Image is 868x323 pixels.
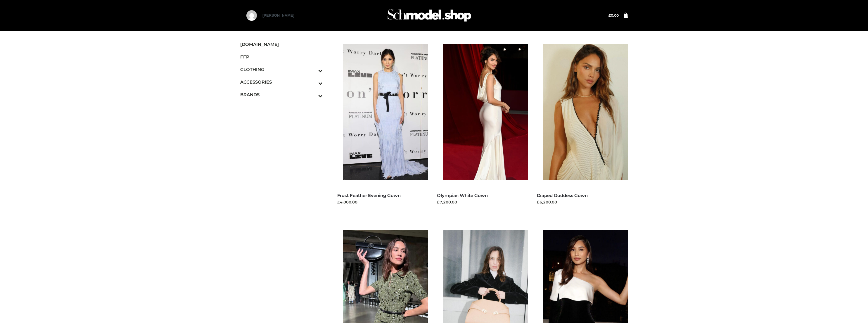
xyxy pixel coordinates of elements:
[240,51,323,63] a: FFP
[240,41,323,48] span: [DOMAIN_NAME]
[608,13,619,18] bdi: 0.00
[302,63,323,76] button: Toggle Submenu
[240,79,323,85] span: ACCESSORIES
[337,199,428,205] div: £4,000.00
[240,63,323,76] a: CLOTHINGToggle Submenu
[385,4,473,27] img: Schmodel Admin 964
[302,88,323,101] button: Toggle Submenu
[240,38,323,51] a: [DOMAIN_NAME]
[240,91,323,98] span: BRANDS
[240,88,323,101] a: BRANDSToggle Submenu
[437,199,528,205] div: £7,200.00
[608,13,619,18] a: £0.00
[240,53,323,60] span: FFP
[262,13,294,28] a: [PERSON_NAME]
[302,76,323,88] button: Toggle Submenu
[537,199,628,205] div: £6,200.00
[537,193,588,198] a: Draped Goddess Gown
[608,13,611,18] span: £
[437,193,488,198] a: Olympian White Gown
[240,66,323,73] span: CLOTHING
[240,76,323,88] a: ACCESSORIESToggle Submenu
[337,193,401,198] a: Frost Feather Evening Gown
